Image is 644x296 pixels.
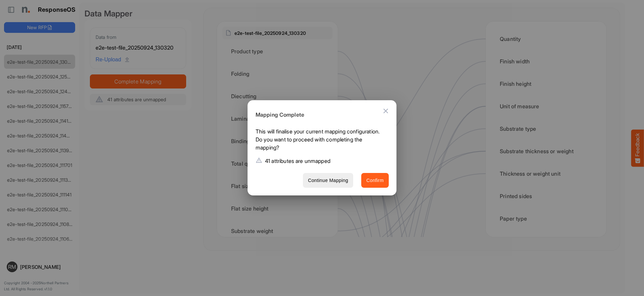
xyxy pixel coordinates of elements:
[361,173,389,188] button: Confirm
[303,173,353,188] button: Continue Mapping
[378,103,394,119] button: Close dialog
[308,176,348,185] span: Continue Mapping
[265,157,330,165] p: 41 attributes are unmapped
[366,176,384,185] span: Confirm
[256,111,383,119] h6: Mapping Complete
[256,127,383,154] p: This will finalise your current mapping configuration. Do you want to proceed with completing the...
